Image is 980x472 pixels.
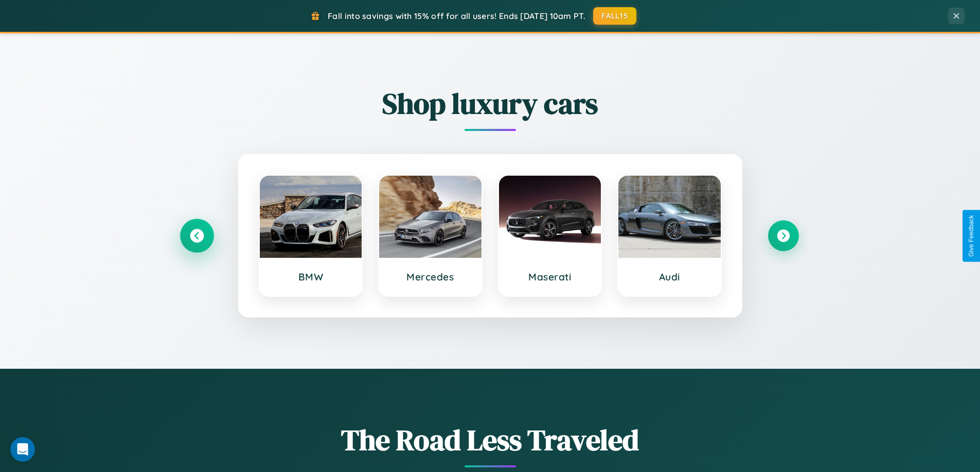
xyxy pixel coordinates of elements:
[182,84,799,123] h2: Shop luxury cars
[182,420,799,460] h1: The Road Less Traveled
[10,437,35,462] iframe: Intercom live chat
[389,271,471,283] h3: Mercedes
[270,271,352,283] h3: BMW
[593,7,636,25] button: FALL15
[968,215,975,257] div: Give Feedback
[328,11,585,21] span: Fall into savings with 15% off for all users! Ends [DATE] 10am PT.
[629,271,710,283] h3: Audi
[509,271,591,283] h3: Maserati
